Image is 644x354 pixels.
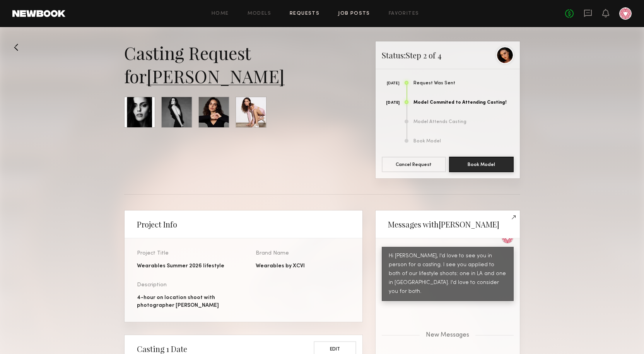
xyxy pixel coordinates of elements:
button: Book Model [449,157,514,172]
div: Book Model [413,139,514,144]
a: Job Posts [338,11,370,16]
div: Brand Name [256,251,350,256]
h2: Project Info [137,220,177,229]
h2: Casting 1 Date [137,344,187,354]
div: 4-hour on location shoot with photographer [PERSON_NAME] [137,294,231,310]
div: Project Title [137,251,231,256]
a: Models [248,11,271,16]
span: New Messages [426,332,469,339]
div: Wearables Summer 2026 lifestyle [137,262,231,270]
div: Request Was Sent [413,81,514,86]
h2: Messages with [PERSON_NAME] [388,220,499,229]
a: Favorites [389,11,419,16]
div: Casting Request for [124,41,363,87]
div: [DATE] [382,101,400,105]
div: Hi [PERSON_NAME], I'd love to see you in person for a casting. I see you applied to both of our l... [389,252,507,296]
div: Model Commited to Attending Casting! [413,100,514,105]
div: [DATE] [382,82,400,86]
div: Description [137,282,231,288]
a: Requests [290,11,319,16]
a: [PERSON_NAME] [147,64,285,87]
div: Wearables by XCVI [256,262,350,270]
div: Model Attends Casting [413,120,514,125]
a: Home [212,11,229,16]
div: Status: Step 2 of 4 [376,41,520,69]
button: Cancel Request [382,157,446,172]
